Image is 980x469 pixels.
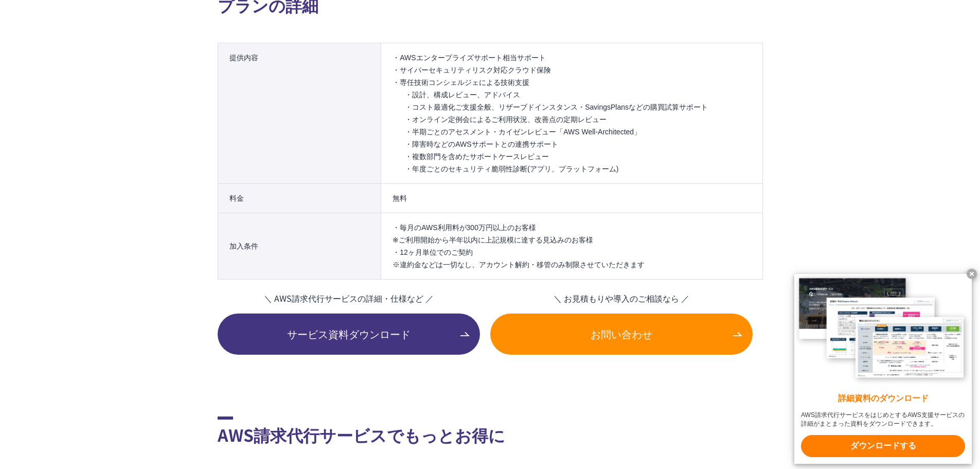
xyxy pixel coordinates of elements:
a: お問い合わせ [490,314,753,355]
th: 料金 [218,184,381,213]
li: ・毎月のAWS利用料が300万円以上のお客様 ※ご利用開始から半年以内に上記規模に達する見込みのお客様 [393,221,751,246]
span: お問い合わせ [490,326,753,342]
h2: AWS請求代行サービスでもっとお得に [218,416,763,447]
li: ・12ヶ月単位でのご契約 ※違約金などは一切なし、アカウント解約・移管のみ制限させていただきます [393,246,751,271]
li: ・複数部門を含めたサポートケースレビュー [405,150,751,163]
li: ・専任技術コンシェルジェによる技術支援 [393,76,751,175]
em: ＼ お見積もりや導入のご相談なら ／ [490,292,753,304]
li: ・AWSエンタープライズサポート相当サポート [393,51,751,64]
x-t: 詳細資料のダウンロード [801,393,965,405]
span: サービス資料ダウンロード [218,326,480,342]
em: ＼ AWS請求代行サービスの詳細・仕様など ／ [218,292,480,304]
a: サービス資料ダウンロード [218,314,480,355]
li: ・年度ごとのセキュリティ脆弱性診断(アプリ、プラットフォーム) [405,163,751,175]
li: ・サイバーセキュリティリスク対応クラウド保険 [393,64,751,76]
td: 無料 [381,184,762,213]
li: ・障害時などのAWSサポートとの連携サポート [405,138,751,150]
th: 提供内容 [218,43,381,184]
x-t: AWS請求代行サービスをはじめとするAWS支援サービスの詳細がまとまった資料をダウンロードできます。 [801,411,965,428]
li: ・半期ごとのアセスメント・カイゼンレビュー「AWS Well-Architected」 [405,126,751,138]
th: 加入条件 [218,213,381,280]
li: ・オンライン定例会によるご利用状況、改善点の定期レビュー [405,113,751,126]
x-t: ダウンロードする [801,435,965,457]
li: ・設計、構成レビュー、アドバイス [405,89,751,101]
li: ・コスト最適化ご支援全般、リザーブドインスタンス・SavingsPlansなどの購買試算サポート [405,101,751,113]
a: 詳細資料のダウンロード AWS請求代行サービスをはじめとするAWS支援サービスの詳細がまとまった資料をダウンロードできます。 ダウンロードする [794,274,972,464]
